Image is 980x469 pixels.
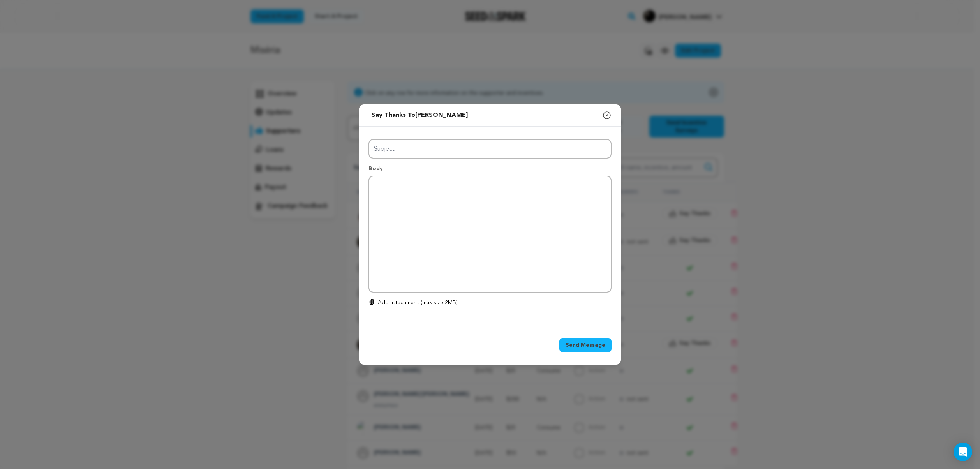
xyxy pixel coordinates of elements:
p: Add attachment (max size 2MB) [378,299,458,307]
div: Say thanks to [372,111,468,120]
button: Send Message [559,338,612,352]
p: Body [368,165,612,176]
span: [PERSON_NAME] [415,112,468,118]
input: Subject [368,139,612,159]
span: Send Message [566,341,605,349]
div: Open Intercom Messenger [954,443,972,461]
